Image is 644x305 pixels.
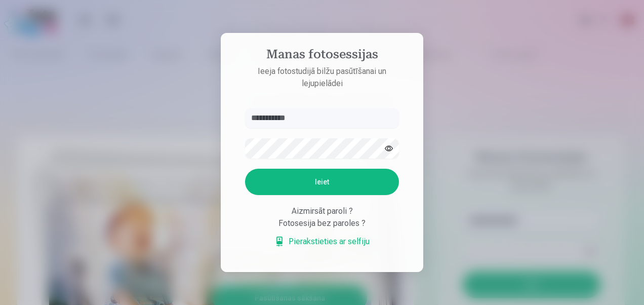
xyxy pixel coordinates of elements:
[245,217,399,230] div: Fotosesija bez paroles ?
[274,236,370,248] a: Pierakstieties ar selfiju
[235,47,409,65] h4: Manas fotosessijas
[235,65,409,90] p: Ieeja fotostudijā bilžu pasūtīšanai un lejupielādei
[245,205,399,217] div: Aizmirsāt paroli ?
[245,169,399,195] button: Ieiet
